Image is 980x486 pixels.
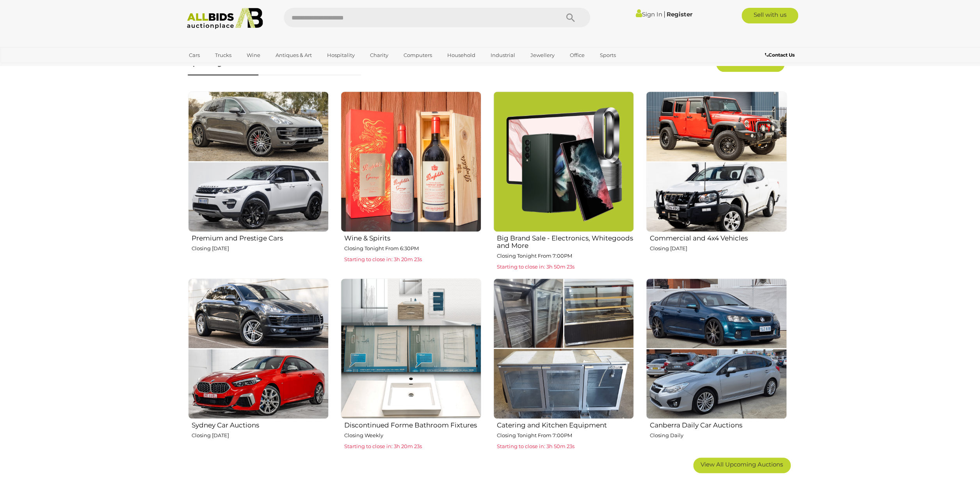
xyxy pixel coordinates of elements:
a: Household [442,49,480,62]
a: Contact Us [765,51,796,59]
img: Commercial and 4x4 Vehicles [646,91,786,232]
a: Antiques & Art [270,49,317,62]
img: Catering and Kitchen Equipment [493,278,634,419]
h2: Canberra Daily Car Auctions [649,420,786,429]
a: Jewellery [525,49,560,62]
span: View All Upcoming Auctions [701,461,783,468]
a: Wine & Spirits Closing Tonight From 6:30PM Starting to close in: 3h 20m 23s [340,91,481,272]
a: Sign In [636,11,662,18]
a: Trucks [210,49,237,62]
span: Starting to close in: 3h 20m 23s [344,443,422,449]
a: View All Upcoming Auctions [693,458,791,473]
a: Sydney Car Auctions Closing [DATE] [188,278,329,452]
a: [GEOGRAPHIC_DATA] [184,62,249,75]
a: Hospitality [322,49,360,62]
p: Closing Tonight From 7:00PM [497,431,634,440]
img: Big Brand Sale - Electronics, Whitegoods and More [493,91,634,232]
a: Computers [398,49,437,62]
a: Wine [242,49,265,62]
a: Premium and Prestige Cars Closing [DATE] [188,91,329,272]
p: Closing Tonight From 6:30PM [344,244,481,253]
a: Discontinued Forme Bathroom Fixtures Closing Weekly Starting to close in: 3h 20m 23s [340,278,481,452]
h2: Wine & Spirits [344,233,481,242]
a: Industrial [486,49,520,62]
button: Search [551,8,590,27]
p: Closing [DATE] [192,431,329,440]
img: Wine & Spirits [341,91,481,232]
h2: Commercial and 4x4 Vehicles [649,233,786,242]
img: Premium and Prestige Cars [188,91,329,232]
a: Sell with us [742,8,798,23]
span: | [663,10,665,18]
a: Charity [365,49,393,62]
h2: Big Brand Sale - Electronics, Whitegoods and More [497,233,634,249]
img: Canberra Daily Car Auctions [646,278,786,419]
span: Starting to close in: 3h 20m 23s [344,256,422,262]
a: Canberra Daily Car Auctions Closing Daily [646,278,786,452]
span: Starting to close in: 3h 50m 23s [497,263,574,270]
p: Closing Weekly [344,431,481,440]
img: Allbids.com.au [183,8,267,29]
h2: Sydney Car Auctions [192,420,329,429]
a: Register [667,11,692,18]
a: Cars [184,49,205,62]
a: Office [565,49,590,62]
h2: Premium and Prestige Cars [192,233,329,242]
b: Contact Us [765,52,794,58]
span: Starting to close in: 3h 50m 23s [497,443,574,449]
h2: Discontinued Forme Bathroom Fixtures [344,420,481,429]
a: Sports [595,49,621,62]
p: Closing Daily [649,431,786,440]
p: Closing [DATE] [192,244,329,253]
a: Big Brand Sale - Electronics, Whitegoods and More Closing Tonight From 7:00PM Starting to close i... [493,91,634,272]
img: Discontinued Forme Bathroom Fixtures [341,278,481,419]
p: Closing Tonight From 7:00PM [497,251,634,260]
p: Closing [DATE] [649,244,786,253]
a: Catering and Kitchen Equipment Closing Tonight From 7:00PM Starting to close in: 3h 50m 23s [493,278,634,452]
a: Commercial and 4x4 Vehicles Closing [DATE] [646,91,786,272]
img: Sydney Car Auctions [188,278,329,419]
h2: Catering and Kitchen Equipment [497,420,634,429]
